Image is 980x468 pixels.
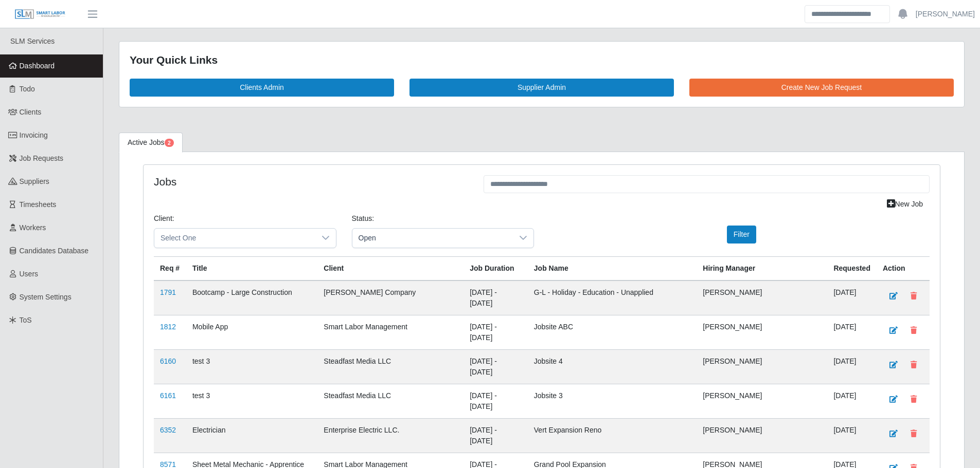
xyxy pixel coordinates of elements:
span: Job Requests [20,154,64,162]
span: Open [352,229,513,248]
td: Steadfast Media LLC [317,384,464,418]
td: Bootcamp - Large Construction [186,280,317,315]
span: Dashboard [20,62,55,70]
span: Timesheets [20,200,57,209]
span: Todo [20,85,35,93]
td: [PERSON_NAME] [697,349,827,384]
td: [PERSON_NAME] Company [317,280,464,315]
th: Client [317,256,464,280]
span: ToS [20,316,32,324]
span: System Settings [20,293,72,301]
td: [PERSON_NAME] [697,280,827,315]
td: [DATE] - [DATE] [464,280,528,315]
td: test 3 [186,384,317,418]
a: 1812 [160,323,176,331]
span: Workers [20,223,46,232]
td: [DATE] [827,418,877,453]
a: 1791 [160,288,176,296]
button: Filter [727,226,756,244]
a: [PERSON_NAME] [916,9,975,20]
td: Enterprise Electric LLC. [317,418,464,453]
a: 6352 [160,426,176,434]
td: Jobsite ABC [528,315,697,349]
td: Steadfast Media LLC [317,349,464,384]
td: Electrician [186,418,317,453]
div: Your Quick Links [130,52,954,68]
td: [DATE] - [DATE] [464,315,528,349]
th: Req # [154,256,186,280]
td: Smart Labor Management [317,315,464,349]
a: Clients Admin [130,79,394,97]
a: Supplier Admin [409,79,674,97]
td: Vert Expansion Reno [528,418,697,453]
td: [DATE] [827,384,877,418]
td: Jobsite 3 [528,384,697,418]
img: SLM Logo [14,9,66,20]
td: [DATE] - [DATE] [464,349,528,384]
span: Select One [154,229,315,248]
span: Invoicing [20,131,48,139]
td: Jobsite 4 [528,349,697,384]
label: Status: [352,213,375,224]
span: Suppliers [20,177,49,185]
th: Action [877,256,930,280]
th: Requested [827,256,877,280]
td: [PERSON_NAME] [697,418,827,453]
span: Candidates Database [20,247,89,255]
td: [DATE] - [DATE] [464,384,528,418]
input: Search [805,5,890,23]
th: Title [186,256,317,280]
td: [PERSON_NAME] [697,384,827,418]
th: Job Name [528,256,697,280]
a: New Job [880,195,930,213]
td: [DATE] [827,349,877,384]
span: SLM Services [10,37,55,45]
td: [DATE] [827,280,877,315]
a: Create New Job Request [689,79,954,97]
label: Client: [154,213,174,224]
th: Hiring Manager [697,256,827,280]
td: G-L - Holiday - Education - Unapplied [528,280,697,315]
span: Users [20,270,39,278]
span: Pending Jobs [165,139,174,147]
a: 6161 [160,391,176,400]
td: test 3 [186,349,317,384]
span: Clients [20,108,42,116]
a: Active Jobs [119,133,183,153]
td: [DATE] [827,315,877,349]
td: Mobile App [186,315,317,349]
td: [DATE] - [DATE] [464,418,528,453]
th: Job Duration [464,256,528,280]
td: [PERSON_NAME] [697,315,827,349]
a: 6160 [160,357,176,365]
h4: Jobs [154,175,468,188]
